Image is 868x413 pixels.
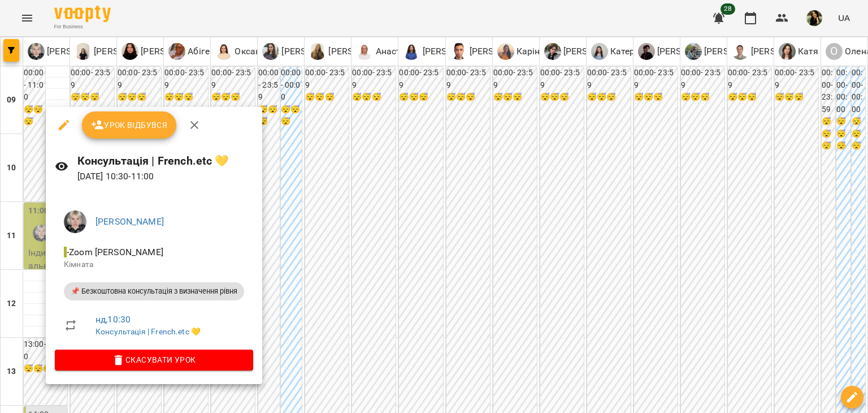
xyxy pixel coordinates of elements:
[64,259,244,270] p: Кімната
[55,350,253,370] button: Скасувати Урок
[96,216,164,227] a: [PERSON_NAME]
[64,353,244,367] span: Скасувати Урок
[64,286,244,296] span: 📌 Безкоштовна консультація з визначення рівня
[77,170,253,183] p: [DATE] 10:30 - 11:00
[91,118,168,132] span: Урок відбувся
[96,327,201,336] a: Консультація | French.etc 💛
[82,111,177,139] button: Урок відбувся
[77,152,253,170] h6: Консультація | French.etc 💛
[64,247,166,257] span: - Zoom [PERSON_NAME]
[64,210,86,233] img: e6b29b008becd306e3c71aec93de28f6.jpeg
[96,314,131,325] a: нд , 10:30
